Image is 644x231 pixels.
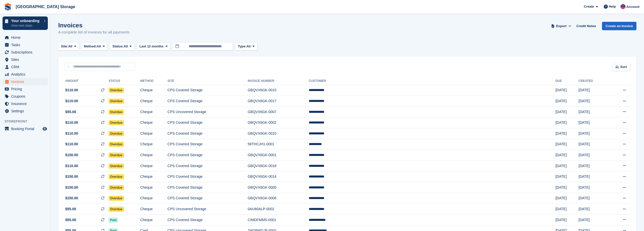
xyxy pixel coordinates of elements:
[65,98,78,104] span: $110.00
[602,22,636,30] a: Create an Invoice
[168,150,248,161] td: CPS Covered Storage
[140,128,167,139] td: Cheque
[84,44,97,49] span: Method:
[248,85,309,96] td: GBQVX6GK-0015
[97,44,101,49] span: All
[140,215,167,225] td: Cheque
[578,85,608,96] td: [DATE]
[61,44,68,49] span: Site:
[58,29,130,35] p: A complete list of invoices for all payments
[5,119,50,124] span: Storefront
[140,161,167,171] td: Cheque
[11,23,41,28] p: View next steps
[555,106,578,117] td: [DATE]
[65,131,78,136] span: $110.00
[11,93,41,100] span: Coupons
[109,120,124,125] span: Overdue
[65,109,76,115] span: $55.00
[584,4,594,9] span: Create
[3,125,48,132] a: menu
[248,182,309,193] td: GBQVX6GK-0005
[109,88,124,93] span: Overdue
[140,85,167,96] td: Cheque
[140,204,167,215] td: Cheque
[578,117,608,128] td: [DATE]
[65,206,76,212] span: $55.00
[578,77,608,85] th: Created
[574,22,598,30] a: Credit Notes
[65,196,78,201] span: $150.00
[3,93,48,100] a: menu
[626,4,639,9] span: Account
[140,77,167,85] th: Method
[11,71,41,78] span: Analytics
[109,218,118,223] span: Paid
[140,106,167,117] td: Cheque
[11,108,41,115] span: Settings
[246,44,251,49] span: All
[556,24,567,29] span: Export
[140,139,167,150] td: Cheque
[550,22,572,30] button: Export
[248,161,309,171] td: GBQVX6GK-0018
[578,96,608,107] td: [DATE]
[11,41,41,48] span: Tasks
[3,56,48,63] a: menu
[168,106,248,117] td: CPS Uncovered Storage
[555,85,578,96] td: [DATE]
[168,77,248,85] th: Site
[168,171,248,182] td: CPS Covered Storage
[555,204,578,215] td: [DATE]
[555,182,578,193] td: [DATE]
[248,117,309,128] td: GBQVX6GK-0002
[81,42,108,51] button: Method: All
[110,42,134,51] button: Status: All
[555,139,578,150] td: [DATE]
[109,99,124,104] span: Overdue
[235,42,257,51] button: Type: All
[3,71,48,78] a: menu
[578,161,608,171] td: [DATE]
[578,204,608,215] td: [DATE]
[14,3,77,11] a: [GEOGRAPHIC_DATA] Storage
[109,164,124,169] span: Overdue
[3,16,48,30] a: Your onboarding View next steps
[65,152,78,158] span: $150.00
[168,193,248,204] td: CPS Covered Storage
[555,150,578,161] td: [DATE]
[309,77,555,85] th: Customer
[248,204,309,215] td: 0AU80ALP-0002
[168,117,248,128] td: CPS Covered Storage
[555,171,578,182] td: [DATE]
[58,42,79,51] button: Site: All
[3,78,48,85] a: menu
[65,120,78,125] span: $110.00
[578,128,608,139] td: [DATE]
[11,100,41,107] span: Insurance
[3,85,48,93] a: menu
[555,215,578,225] td: [DATE]
[578,182,608,193] td: [DATE]
[11,63,41,70] span: CRM
[3,100,48,107] a: menu
[140,182,167,193] td: Cheque
[168,85,248,96] td: CPS Covered Storage
[11,34,41,41] span: Home
[168,139,248,150] td: CPS Covered Storage
[248,139,309,150] td: 58THCJH1-0001
[4,3,12,11] img: stora-icon-8386f47178a22dfd0bd8f6a31ec36ba5ce8667c1dd55bd0f319d3a0aa187defe.svg
[248,77,309,85] th: Invoice Number
[11,56,41,63] span: Sites
[42,126,48,132] a: Preview store
[137,42,170,51] button: Last 12 months
[620,64,627,69] span: Sort
[11,85,41,93] span: Pricing
[555,161,578,171] td: [DATE]
[168,215,248,225] td: CPS Covered Storage
[248,193,309,204] td: GBQVX6GK-0006
[248,215,309,225] td: CIMDFMMS-0001
[555,193,578,204] td: [DATE]
[139,44,163,49] span: Last 12 months
[248,96,309,107] td: GBQVX6GK-0017
[11,49,41,56] span: Subscriptions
